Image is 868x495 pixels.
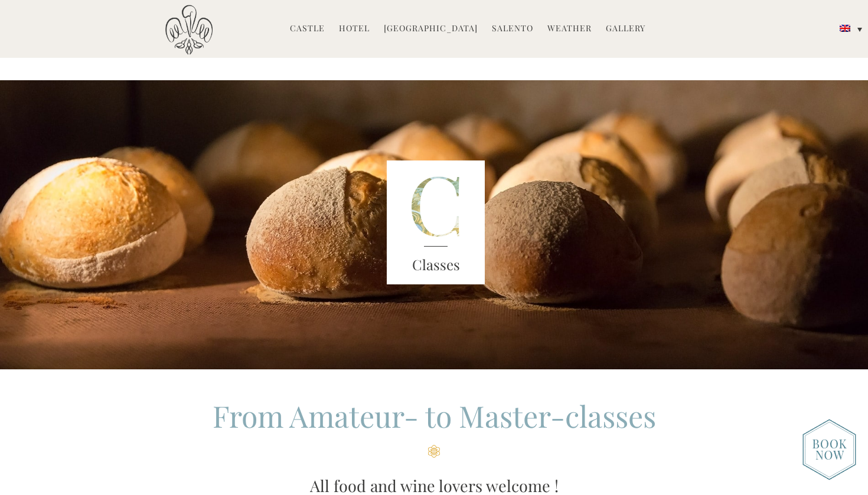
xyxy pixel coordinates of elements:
h2: From Amateur- to Master-classes [145,396,723,458]
a: Castle [290,22,325,36]
img: castle-letter.png [387,160,485,284]
img: Castello di Ugento [165,5,213,55]
a: Hotel [339,22,370,36]
a: Gallery [606,22,645,36]
img: new-booknow.png [802,419,856,480]
a: Weather [547,22,592,36]
a: [GEOGRAPHIC_DATA] [384,22,478,36]
a: Salento [492,22,533,36]
img: English [840,25,850,32]
h3: Classes [387,254,485,276]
